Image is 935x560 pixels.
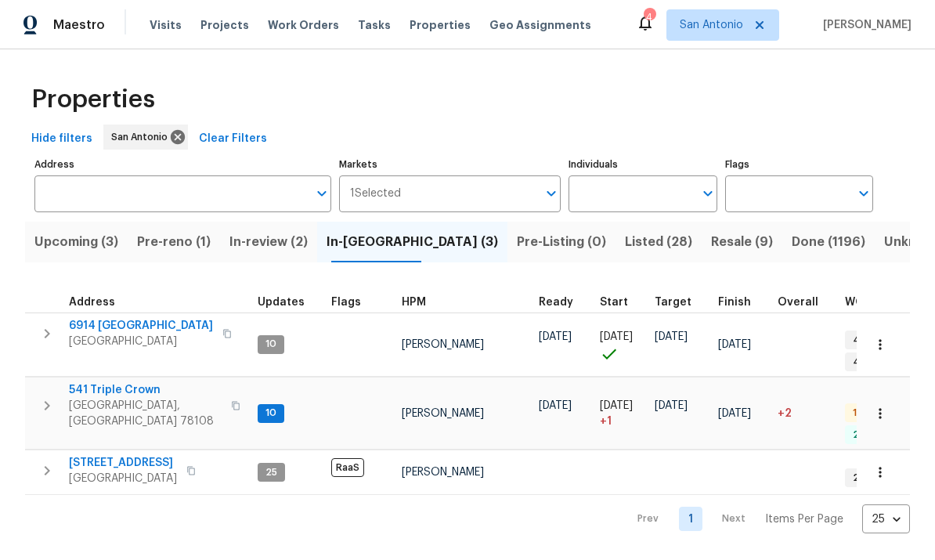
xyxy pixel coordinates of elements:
[259,338,283,351] span: 10
[718,297,765,308] div: Projected renovation finish date
[847,356,915,369] span: 4 Accepted
[53,17,105,33] span: Maestro
[539,331,572,342] span: [DATE]
[778,297,832,308] div: Days past target finish date
[697,182,719,204] button: Open
[778,408,792,419] span: +2
[25,125,99,154] button: Hide filters
[69,318,213,334] span: 6914 [GEOGRAPHIC_DATA]
[644,9,655,25] div: 4
[200,17,249,33] span: Projects
[402,408,484,419] span: [PERSON_NAME]
[34,160,331,169] label: Address
[103,125,188,150] div: San Antonio
[594,378,648,450] td: Project started 1 days late
[600,331,633,342] span: [DATE]
[311,182,333,204] button: Open
[193,125,273,154] button: Clear Filters
[258,297,305,308] span: Updates
[259,466,283,479] span: 25
[69,382,222,398] span: 541 Triple Crown
[539,297,573,308] span: Ready
[111,129,174,145] span: San Antonio
[137,231,211,253] span: Pre-reno (1)
[600,297,628,308] span: Start
[199,129,267,149] span: Clear Filters
[718,408,751,419] span: [DATE]
[847,406,880,420] span: 1 QC
[862,499,910,540] div: 25
[625,231,692,253] span: Listed (28)
[853,182,875,204] button: Open
[680,17,743,33] span: San Antonio
[655,297,706,308] div: Target renovation project end date
[778,297,818,308] span: Overall
[489,17,591,33] span: Geo Assignments
[765,511,843,527] p: Items Per Page
[410,17,471,33] span: Properties
[771,378,839,450] td: 2 day(s) past target finish date
[847,428,892,442] span: 2 Done
[817,17,912,33] span: [PERSON_NAME]
[34,231,118,253] span: Upcoming (3)
[358,20,391,31] span: Tasks
[69,471,177,486] span: [GEOGRAPHIC_DATA]
[69,297,115,308] span: Address
[259,406,283,420] span: 10
[600,400,633,411] span: [DATE]
[847,471,884,485] span: 2 WIP
[327,231,498,253] span: In-[GEOGRAPHIC_DATA] (3)
[594,313,648,377] td: Project started on time
[268,17,339,33] span: Work Orders
[569,160,717,169] label: Individuals
[402,297,426,308] span: HPM
[31,129,92,149] span: Hide filters
[331,297,361,308] span: Flags
[718,297,751,308] span: Finish
[339,160,561,169] label: Markets
[725,160,873,169] label: Flags
[711,231,773,253] span: Resale (9)
[69,398,222,429] span: [GEOGRAPHIC_DATA], [GEOGRAPHIC_DATA] 78108
[350,187,401,201] span: 1 Selected
[679,507,702,531] a: Goto page 1
[655,297,691,308] span: Target
[517,231,606,253] span: Pre-Listing (0)
[331,458,364,477] span: RaaS
[847,334,885,347] span: 4 WIP
[402,339,484,350] span: [PERSON_NAME]
[600,414,612,429] span: + 1
[402,467,484,478] span: [PERSON_NAME]
[540,182,562,204] button: Open
[150,17,182,33] span: Visits
[229,231,308,253] span: In-review (2)
[655,400,688,411] span: [DATE]
[845,297,931,308] span: WO Completion
[539,297,587,308] div: Earliest renovation start date (first business day after COE or Checkout)
[600,297,642,308] div: Actual renovation start date
[69,334,213,349] span: [GEOGRAPHIC_DATA]
[792,231,865,253] span: Done (1196)
[539,400,572,411] span: [DATE]
[623,504,910,533] nav: Pagination Navigation
[718,339,751,350] span: [DATE]
[655,331,688,342] span: [DATE]
[31,92,155,107] span: Properties
[69,455,177,471] span: [STREET_ADDRESS]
